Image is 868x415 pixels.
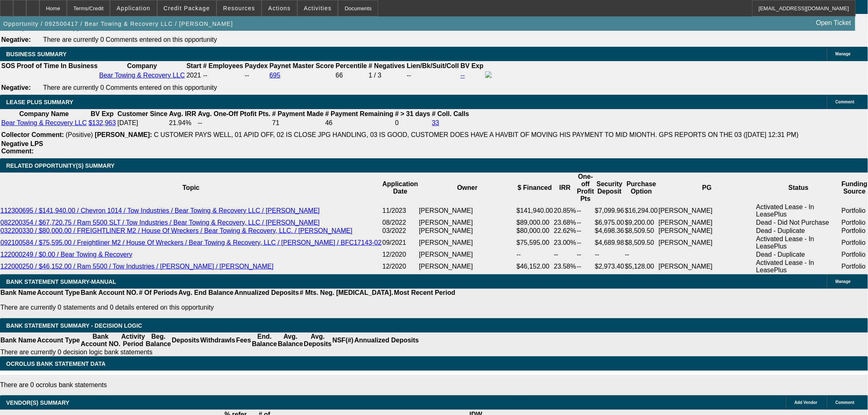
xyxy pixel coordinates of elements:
th: Activity Period [121,333,146,348]
td: 09/2021 [382,235,418,251]
td: $89,000.00 [516,219,553,227]
p: There are currently 0 statements and 0 details entered on this opportunity [0,304,455,311]
td: Activated Lease - In LeasePlus [756,259,841,274]
th: Account Type [37,289,80,297]
th: IRR [553,173,576,203]
th: Bank Account NO. [80,333,121,348]
td: $6,975.00 [594,219,624,227]
td: Portfolio [841,227,868,235]
a: 122000250 / $46,152.00 / Ram 5500 / Tow Industries / [PERSON_NAME] / [PERSON_NAME] [0,263,274,270]
a: 032200330 / $80,000.00 / FREIGHTLINER M2 / House Of Wreckers / Bear Towing & Recovery, LLC. / [PE... [0,227,352,234]
td: 12/2020 [382,251,418,259]
button: Credit Package [158,0,216,16]
th: Annualized Deposits [234,289,299,297]
th: # Of Periods [139,289,178,297]
button: Resources [217,0,261,16]
span: Manage [836,52,851,56]
td: -- [577,235,595,251]
td: -- [594,251,624,259]
td: Portfolio [841,259,868,274]
b: Negative LPS Comment: [1,140,43,155]
td: Dead - Did Not Purchase [756,219,841,227]
b: Lien/Bk/Suit/Coll [407,62,459,69]
span: OCROLUS BANK STATEMENT DATA [6,360,105,367]
span: There are currently 0 Comments entered on this opportunity [43,84,217,91]
th: Avg. End Balance [178,289,234,297]
td: -- [407,71,459,80]
td: Dead - Duplicate [756,227,841,235]
span: Comment [836,100,854,104]
th: Avg. Balance [277,333,303,348]
b: # Employees [203,62,243,69]
th: Account Type [37,333,80,348]
td: $141,940.00 [516,203,553,219]
td: -- [516,251,553,259]
td: $16,294.00 [625,203,658,219]
td: [PERSON_NAME] [658,203,756,219]
b: BV Exp [461,62,484,69]
td: 20.85% [553,203,576,219]
td: $8,509.50 [625,227,658,235]
span: Activities [304,5,332,11]
span: Bank Statement Summary - Decision Logic [6,322,142,329]
button: Activities [298,0,338,16]
a: 092100584 / $75,595.00 / Freightliner M2 / House Of Wreckers / Bear Towing & Recovery, LLC / [PER... [0,239,381,246]
td: $80,000.00 [516,227,553,235]
td: Portfolio [841,203,868,219]
td: [PERSON_NAME] [418,235,516,251]
td: Portfolio [841,251,868,259]
td: -- [625,251,658,259]
a: 112300695 / $141,940.00 / Chevron 1014 / Tow Industries / Bear Towing & Recovery LLC / [PERSON_NAME] [0,207,320,214]
td: 22.62% [553,227,576,235]
a: 33 [432,119,439,126]
td: -- [577,203,595,219]
a: 122000249 / $0.00 / Bear Towing & Recovery [0,251,132,258]
span: RELATED OPPORTUNITY(S) SUMMARY [6,162,114,169]
td: [PERSON_NAME] [658,227,756,235]
th: Owner [418,173,516,203]
span: There are currently 0 Comments entered on this opportunity [43,36,217,43]
th: Avg. Deposits [304,333,332,348]
b: Collector Comment: [1,131,64,138]
th: # Mts. Neg. [MEDICAL_DATA]. [299,289,394,297]
div: 1 / 3 [369,72,405,79]
td: [PERSON_NAME] [658,235,756,251]
td: $9,200.00 [625,219,658,227]
td: 2021 [186,71,202,80]
th: Most Recent Period [394,289,456,297]
td: [PERSON_NAME] [658,259,756,274]
b: # Coll. Calls [432,110,469,117]
div: 66 [336,72,367,79]
a: 695 [270,72,281,79]
b: # Payment Remaining [325,110,393,117]
td: 03/2022 [382,227,418,235]
a: -- [461,72,465,79]
td: Dead - Duplicate [756,251,841,259]
b: Start [187,62,201,69]
th: One-off Profit Pts [577,173,595,203]
th: Purchase Option [625,173,658,203]
th: $ Financed [516,173,553,203]
th: Application Date [382,173,418,203]
td: $4,698.36 [594,227,624,235]
b: # Negatives [369,62,405,69]
td: -- [244,71,268,80]
td: -- [577,227,595,235]
td: $4,689.98 [594,235,624,251]
td: -- [553,251,576,259]
td: [PERSON_NAME] [418,203,516,219]
a: 082200354 / $67,720.75 / Ram 5500 SLT / Tow Industries / Bear Towing & Recovery, LLC / [PERSON_NAME] [0,219,320,226]
span: Opportunity / 092500417 / Bear Towing & Recovery LLC / [PERSON_NAME] [3,21,233,27]
th: Bank Account NO. [80,289,139,297]
td: $75,595.00 [516,235,553,251]
b: BV Exp [91,110,114,117]
th: End. Balance [251,333,277,348]
b: # > 31 days [395,110,430,117]
button: Actions [262,0,297,16]
th: PG [658,173,756,203]
td: [PERSON_NAME] [418,219,516,227]
b: Company [127,62,157,69]
td: [PERSON_NAME] [418,227,516,235]
th: NSF(#) [332,333,354,348]
span: Add Vendor [795,400,818,405]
